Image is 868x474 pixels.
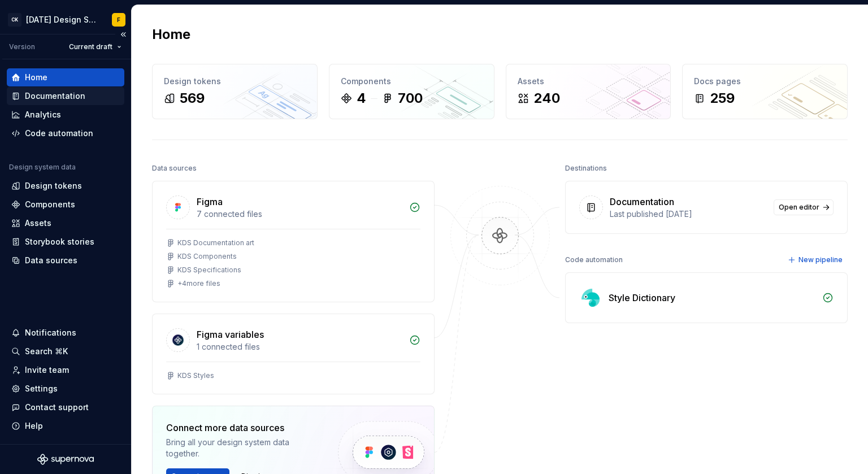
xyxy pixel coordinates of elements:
[197,328,264,341] div: Figma variables
[152,160,197,176] div: Data sources
[26,14,98,25] div: [DATE] Design System
[25,236,94,247] div: Storybook stories
[798,255,843,264] span: New pipeline
[25,199,75,210] div: Components
[398,89,423,107] div: 700
[7,324,124,342] button: Notifications
[37,454,94,465] svg: Supernova Logo
[166,437,319,459] div: Bring all your design system data together.
[7,68,124,86] a: Home
[7,195,124,214] a: Components
[518,76,659,87] div: Assets
[533,89,560,107] div: 240
[609,291,675,305] div: Style Dictionary
[180,89,205,107] div: 569
[341,76,483,87] div: Components
[164,76,306,87] div: Design tokens
[357,89,366,107] div: 4
[774,199,834,215] a: Open editor
[152,25,190,44] h2: Home
[152,64,318,119] a: Design tokens569
[7,380,124,398] a: Settings
[682,64,848,119] a: Docs pages259
[7,214,124,232] a: Assets
[152,181,435,302] a: Figma7 connected filesKDS Documentation artKDS ComponentsKDS Specifications+4more files
[7,177,124,195] a: Design tokens
[7,233,124,251] a: Storybook stories
[7,398,124,416] button: Contact support
[25,128,93,139] div: Code automation
[7,106,124,124] a: Analytics
[7,251,124,269] a: Data sources
[197,195,223,208] div: Figma
[8,13,21,27] div: CK
[610,195,674,208] div: Documentation
[177,279,220,288] div: + 4 more files
[177,238,254,247] div: KDS Documentation art
[7,124,124,142] a: Code automation
[565,252,623,268] div: Code automation
[25,327,76,338] div: Notifications
[9,163,76,172] div: Design system data
[710,89,735,107] div: 259
[117,15,120,24] div: F
[779,203,819,212] span: Open editor
[25,218,51,229] div: Assets
[197,208,402,220] div: 7 connected files
[25,255,77,266] div: Data sources
[565,160,607,176] div: Destinations
[25,109,61,120] div: Analytics
[64,39,127,55] button: Current draft
[694,76,836,87] div: Docs pages
[25,90,85,102] div: Documentation
[2,7,129,32] button: CK[DATE] Design SystemF
[610,208,767,220] div: Last published [DATE]
[25,346,68,357] div: Search ⌘K
[784,252,848,268] button: New pipeline
[7,417,124,435] button: Help
[177,252,237,261] div: KDS Components
[25,420,43,432] div: Help
[9,42,35,51] div: Version
[166,421,319,434] div: Connect more data sources
[115,27,131,42] button: Collapse sidebar
[7,87,124,105] a: Documentation
[69,42,112,51] span: Current draft
[25,364,69,376] div: Invite team
[329,64,494,119] a: Components4700
[7,361,124,379] a: Invite team
[7,342,124,360] button: Search ⌘K
[177,266,241,275] div: KDS Specifications
[177,371,214,380] div: KDS Styles
[152,314,435,394] a: Figma variables1 connected filesKDS Styles
[25,402,89,413] div: Contact support
[506,64,671,119] a: Assets240
[25,180,82,192] div: Design tokens
[25,72,47,83] div: Home
[25,383,58,394] div: Settings
[197,341,402,353] div: 1 connected files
